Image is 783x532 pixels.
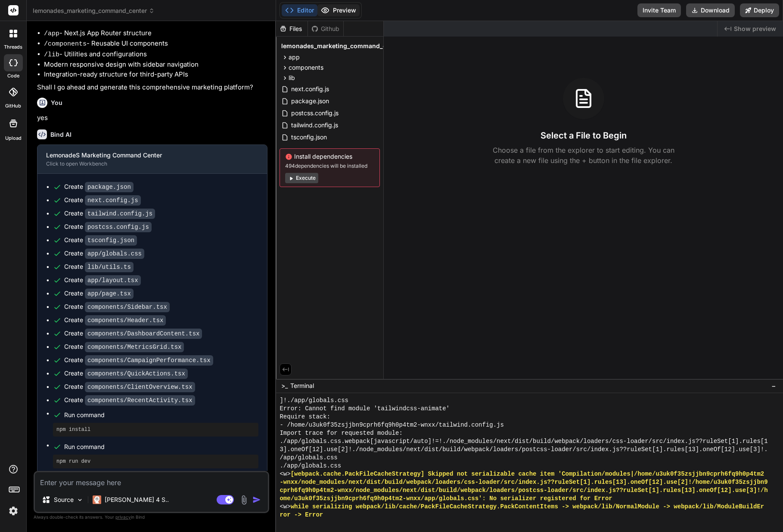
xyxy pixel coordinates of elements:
button: LemonadeS Marketing Command CenterClick to open Workbench [37,145,253,173]
span: Require stack: [280,413,330,421]
span: lib [289,74,295,82]
img: icon [252,495,261,504]
button: Deploy [740,3,779,17]
span: app [289,53,300,62]
code: components/DashboardContent.tsx [85,329,202,339]
span: next.config.js [290,84,330,94]
span: ./app/globals.css [280,462,341,470]
img: Pick Models [76,496,84,504]
div: Create [64,342,184,351]
span: Run command [64,443,258,451]
p: Shall I go ahead and generate this comprehensive marketing platform? [37,83,267,92]
div: LemonadeS Marketing Command Center [46,151,245,160]
span: ror -> Error [280,511,323,519]
span: postcss.config.js [290,108,339,118]
li: Modern responsive design with sidebar navigation [44,60,267,70]
span: Show preview [734,25,776,33]
div: Create [64,396,195,405]
label: GitHub [5,102,21,110]
li: Integration-ready structure for third-party APIs [44,70,267,80]
div: Github [308,25,343,33]
div: Create [64,209,155,218]
span: 3].oneOf[12].use[2]!./node_modules/next/dist/build/webpack/loaders/postcss-loader/src/index.js??r... [280,446,767,454]
button: Invite Team [637,3,681,17]
pre: npm run dev [56,458,255,465]
div: Create [64,302,170,311]
span: >_ [281,381,288,390]
div: Files [276,25,308,33]
p: Source [54,495,74,504]
code: /app [44,30,59,37]
code: postcss.config.js [85,222,152,232]
img: Claude 4 Sonnet [93,495,101,504]
button: Preview [317,4,360,16]
button: Editor [282,4,317,16]
li: - Reusable UI components [44,39,267,49]
label: Upload [5,135,22,142]
span: tailwind.config.js [290,120,339,130]
button: − [770,379,778,393]
span: Error: Cannot find module 'tailwindcss-animate' [280,405,450,413]
span: lemonades_marketing_command_center [281,42,402,50]
code: tsconfig.json [85,235,137,246]
code: tailwind.config.js [85,209,155,219]
span: lemonades_marketing_command_center [33,6,155,15]
span: 494 dependencies will be installed [285,163,374,169]
div: Create [64,262,134,271]
div: Create [64,382,195,391]
label: threads [4,43,22,51]
div: Create [64,196,141,205]
code: app/page.tsx [85,289,134,299]
pre: npm install [56,426,255,433]
span: <w> [280,470,290,478]
span: tsconfig.json [290,132,328,142]
div: Create [64,369,188,378]
p: Always double-check its answers. Your in Bind [34,513,269,521]
span: − [771,381,776,390]
p: Choose a file from the explorer to start editing. You can create a new file using the + button in... [487,145,680,166]
span: Terminal [290,381,314,390]
p: yes [37,113,267,123]
div: Click to open Workbench [46,160,245,167]
span: ./app/globals.css.webpack[javascript/auto]!=!./node_modules/next/dist/build/webpack/loaders/css-l... [280,437,767,446]
img: settings [6,504,21,518]
code: components/Sidebar.tsx [85,302,170,312]
span: package.json [290,96,330,106]
code: app/globals.css [85,249,144,259]
img: attachment [239,495,249,505]
div: Create [64,356,213,365]
h6: You [51,98,62,107]
button: Execute [285,173,318,183]
code: components/ClientOverview.tsx [85,382,195,392]
span: Import trace for requested module: [280,429,402,437]
p: [PERSON_NAME] 4 S.. [105,495,169,504]
div: Create [64,182,134,191]
code: /components [44,40,87,48]
span: while serializing webpack/lib/cache/PackFileCacheStrategy.PackContentItems -> webpack/lib/NormalM... [291,503,764,511]
code: components/Header.tsx [85,315,166,326]
div: Create [64,236,137,245]
button: Download [686,3,735,17]
div: Create [64,289,134,298]
code: package.json [85,182,134,192]
span: ome/u3uk0f35zsjjbn9cprh6fq9h0p4tm2-wnxx/app/globals.css': No serializer registered for Error [280,495,612,503]
label: code [7,72,19,80]
h3: Select a File to Begin [541,129,627,141]
span: -wnxx/node_modules/next/dist/build/webpack/loaders/css-loader/src/index.js??ruleSet[1].rules[13].... [280,478,767,486]
span: <w> [280,503,290,511]
span: Install dependencies [285,152,374,161]
code: next.config.js [85,195,141,206]
code: components/QuickActions.tsx [85,369,188,379]
li: - Next.js App Router structure [44,28,267,39]
span: - /home/u3uk0f35zsjjbn9cprh6fq9h0p4tm2-wnxx/tailwind.config.js [280,421,503,429]
code: app/layout.tsx [85,275,141,286]
div: Create [64,249,144,258]
code: lib/utils.ts [85,262,134,272]
span: Run command [64,411,258,419]
div: Create [64,316,166,325]
div: Create [64,276,141,285]
span: [webpack.cache.PackFileCacheStrategy] Skipped not serializable cache item 'Compilation/modules|/h... [291,470,764,478]
span: components [289,63,323,72]
div: Create [64,329,202,338]
span: cprh6fq9h0p4tm2-wnxx/node_modules/next/dist/build/webpack/loaders/postcss-loader/src/index.js??ru... [280,486,767,495]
